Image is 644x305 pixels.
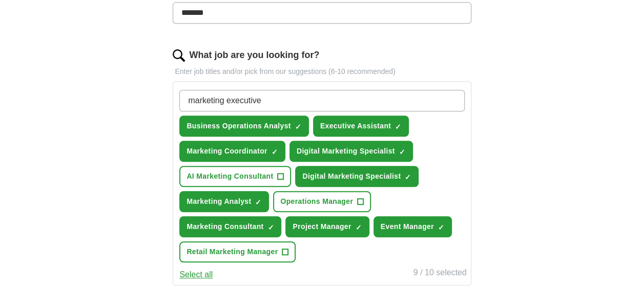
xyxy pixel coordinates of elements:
span: Marketing Analyst [186,196,251,207]
button: Retail Marketing Manager [179,241,296,262]
button: Project Manager✓ [285,216,369,237]
button: Operations Manager [273,191,371,212]
span: ✓ [395,123,401,131]
span: ✓ [295,123,301,131]
p: Enter job titles and/or pick from our suggestions (6-10 recommended) [173,66,471,77]
div: 9 / 10 selected [413,266,467,281]
span: Marketing Coordinator [186,146,267,157]
span: Operations Manager [280,196,353,207]
button: Business Operations Analyst✓ [179,116,308,137]
button: AI Marketing Consultant [179,166,291,187]
span: ✓ [267,223,274,232]
button: Marketing Coordinator✓ [179,141,285,162]
button: Marketing Consultant✓ [179,216,281,237]
span: ✓ [399,148,405,156]
span: Project Manager [293,221,351,232]
span: ✓ [438,223,444,232]
span: ✓ [356,223,362,232]
img: search.png [173,49,185,62]
span: Marketing Consultant [186,221,263,232]
span: Retail Marketing Manager [186,246,278,257]
span: Event Manager [381,221,434,232]
span: AI Marketing Consultant [186,171,273,182]
span: ✓ [255,198,261,206]
span: Digital Marketing Specialist [302,171,401,182]
span: Executive Assistant [320,121,391,131]
button: Event Manager✓ [373,216,452,237]
button: Digital Marketing Specialist✓ [295,166,419,187]
button: Executive Assistant✓ [313,116,409,137]
button: Marketing Analyst✓ [179,191,269,212]
button: Select all [179,269,213,281]
span: ✓ [272,148,278,156]
span: Digital Marketing Specialist [297,146,395,157]
span: ✓ [405,173,411,181]
span: Business Operations Analyst [186,121,290,131]
label: What job are you looking for? [189,48,319,62]
input: Type a job title and press enter [179,90,464,111]
button: Digital Marketing Specialist✓ [289,141,413,162]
